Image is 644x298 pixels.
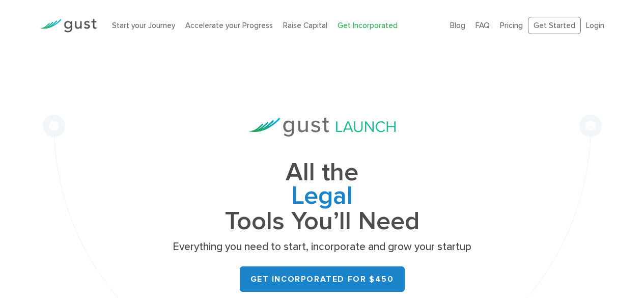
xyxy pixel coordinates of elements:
[170,161,475,233] h1: All the Tools You’ll Need
[338,21,398,30] a: Get Incorporated
[170,184,475,210] span: Legal
[528,17,581,35] a: Get Started
[240,266,405,292] a: Get Incorporated for $450
[450,21,465,30] a: Blog
[586,21,604,30] a: Login
[170,240,475,254] p: Everything you need to start, incorporate and grow your startup
[185,21,273,30] a: Accelerate your Progress
[249,118,396,137] img: Gust Launch Logo
[475,21,490,30] a: FAQ
[500,21,523,30] a: Pricing
[112,21,175,30] a: Start your Journey
[283,21,327,30] a: Raise Capital
[40,19,97,33] img: Gust Logo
